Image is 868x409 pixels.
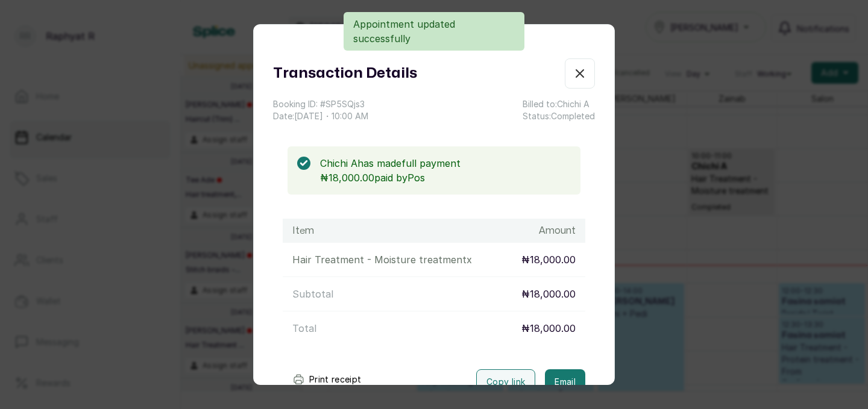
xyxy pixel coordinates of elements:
[545,369,585,395] button: Email
[521,252,576,267] p: ₦18,000.00
[292,252,472,267] p: Hair Treatment - Moisture treatment x
[273,63,417,84] h1: Transaction Details
[523,110,595,122] p: Status: Completed
[539,223,576,238] h1: Amount
[273,110,368,122] p: Date: [DATE] ・ 10:00 AM
[273,98,368,110] p: Booking ID: # SP5SQjs3
[292,287,333,301] p: Subtotal
[283,367,371,392] button: Print receipt
[521,287,576,301] p: ₦18,000.00
[320,170,571,185] p: ₦18,000.00 paid by Pos
[523,98,595,110] p: Billed to: Chichi A
[476,369,535,395] button: Copy link
[353,17,515,46] p: Appointment updated successfully
[292,223,314,238] h1: Item
[521,321,576,336] p: ₦18,000.00
[320,156,571,170] p: Chichi A has made full payment
[292,321,316,336] p: Total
